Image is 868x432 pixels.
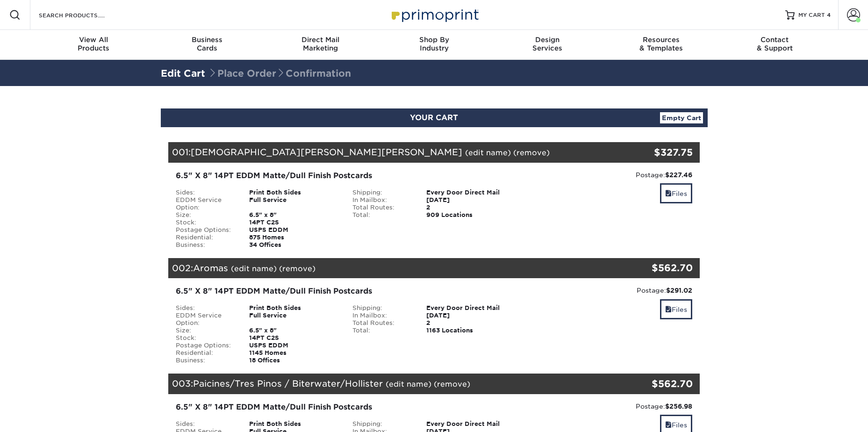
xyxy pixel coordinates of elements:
[242,219,345,226] div: 14PT C2S
[242,357,345,364] div: 18 Offices
[419,312,523,319] div: [DATE]
[242,226,345,234] div: USPS EDDM
[279,264,316,273] a: (remove)
[666,287,692,294] strong: $291.02
[168,258,611,279] div: 002:
[150,30,264,60] a: BusinessCards
[37,36,151,44] span: View All
[604,36,718,52] div: & Templates
[419,196,523,204] div: [DATE]
[169,420,243,428] div: Sides:
[491,36,604,44] span: Design
[345,196,419,204] div: In Mailbox:
[530,402,693,411] div: Postage:
[419,304,523,312] div: Every Door Direct Mail
[264,36,377,44] span: Direct Mail
[419,319,523,327] div: 2
[345,312,419,319] div: In Mailbox:
[665,171,692,179] strong: $227.46
[38,9,129,21] input: SEARCH PRODUCTS.....
[377,36,491,44] span: Shop By
[660,299,692,319] a: Files
[169,312,243,327] div: EDDM Service Option:
[604,36,718,44] span: Resources
[242,349,345,357] div: 1145 Homes
[419,204,523,211] div: 2
[242,241,345,249] div: 34 Offices
[242,304,345,312] div: Print Both Sides
[491,36,604,52] div: Services
[665,306,672,313] span: files
[169,334,243,342] div: Stock:
[169,219,243,226] div: Stock:
[176,170,516,181] div: 6.5" X 8" 14PT EDDM Matte/Dull Finish Postcards
[345,327,419,334] div: Total:
[345,319,419,327] div: Total Routes:
[169,234,243,241] div: Residential:
[491,30,604,60] a: DesignServices
[169,357,243,364] div: Business:
[37,36,151,52] div: Products
[345,211,419,219] div: Total:
[419,189,523,196] div: Every Door Direct Mail
[410,113,458,122] span: YOUR CART
[169,327,243,334] div: Size:
[345,304,419,312] div: Shipping:
[660,183,692,203] a: Files
[169,342,243,349] div: Postage Options:
[798,11,825,19] span: MY CART
[718,36,832,52] div: & Support
[665,421,672,429] span: files
[37,30,151,60] a: View AllProducts
[169,196,243,211] div: EDDM Service Option:
[242,327,345,334] div: 6.5" x 8"
[208,68,351,79] span: Place Order Confirmation
[169,241,243,249] div: Business:
[264,30,377,60] a: Direct MailMarketing
[169,304,243,312] div: Sides:
[465,148,511,157] a: (edit name)
[242,234,345,241] div: 875 Homes
[242,334,345,342] div: 14PT C2S
[242,211,345,219] div: 6.5" x 8"
[611,377,693,391] div: $562.70
[150,36,264,44] span: Business
[513,148,550,157] a: (remove)
[169,189,243,196] div: Sides:
[168,374,611,394] div: 003:
[377,36,491,52] div: Industry
[176,286,516,297] div: 6.5" X 8" 14PT EDDM Matte/Dull Finish Postcards
[419,327,523,334] div: 1163 Locations
[264,36,377,52] div: Marketing
[242,342,345,349] div: USPS EDDM
[169,349,243,357] div: Residential:
[242,196,345,211] div: Full Service
[193,378,383,389] span: Paicines/Tres Pinos / Biterwater/Hollister
[530,170,693,180] div: Postage:
[176,402,516,413] div: 6.5" X 8" 14PT EDDM Matte/Dull Finish Postcards
[191,147,462,157] span: [DEMOGRAPHIC_DATA][PERSON_NAME][PERSON_NAME]
[386,380,431,389] a: (edit name)
[387,5,481,25] img: Primoprint
[169,211,243,219] div: Size:
[231,264,277,273] a: (edit name)
[345,204,419,211] div: Total Routes:
[660,112,703,123] a: Empty Cart
[665,403,692,410] strong: $256.98
[827,12,831,18] span: 4
[611,145,693,159] div: $327.75
[611,261,693,275] div: $562.70
[345,189,419,196] div: Shipping:
[193,263,228,273] span: Aromas
[242,312,345,327] div: Full Service
[434,380,470,389] a: (remove)
[168,142,611,163] div: 001:
[377,30,491,60] a: Shop ByIndustry
[530,286,693,295] div: Postage:
[419,211,523,219] div: 909 Locations
[161,68,205,79] a: Edit Cart
[718,30,832,60] a: Contact& Support
[345,420,419,428] div: Shipping:
[419,420,523,428] div: Every Door Direct Mail
[242,189,345,196] div: Print Both Sides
